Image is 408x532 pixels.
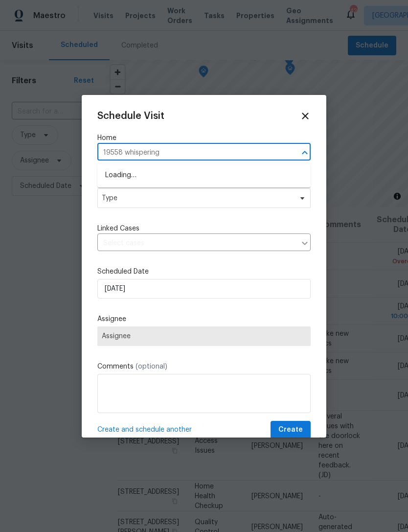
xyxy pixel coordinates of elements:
span: Type [102,193,292,203]
span: Create [278,424,303,436]
input: M/D/YYYY [97,279,311,299]
button: Close [298,146,312,160]
input: Select cases [97,236,296,251]
button: Create [271,421,311,439]
span: Schedule Visit [97,111,164,121]
label: Home [97,133,311,143]
label: Scheduled Date [97,267,311,277]
span: Assignee [102,332,306,340]
span: Create and schedule another [97,425,192,435]
span: Linked Cases [97,224,139,233]
label: Assignee [97,314,311,324]
label: Comments [97,362,311,371]
span: Close [300,111,311,121]
span: (optional) [136,363,167,370]
div: Loading… [97,163,311,187]
input: Enter in an address [97,145,283,161]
